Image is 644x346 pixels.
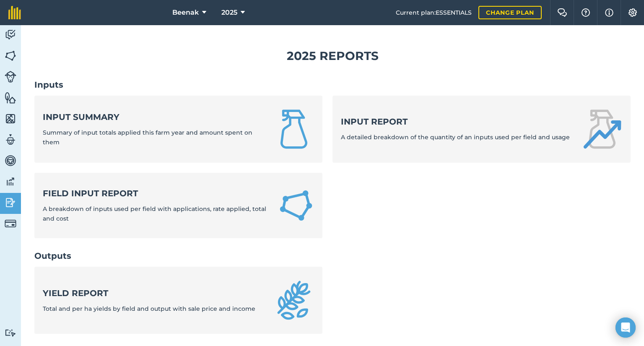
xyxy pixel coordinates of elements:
img: svg+xml;base64,PD94bWwgdmVyc2lvbj0iMS4wIiBlbmNvZGluZz0idXRmLTgiPz4KPCEtLSBHZW5lcmF0b3I6IEFkb2JlIE... [5,329,16,337]
img: Field Input Report [278,186,314,225]
img: Two speech bubbles overlapping with the left bubble in the forefront [557,8,567,17]
img: fieldmargin Logo [8,6,21,19]
a: Input reportA detailed breakdown of the quantity of an inputs used per field and usage [332,96,631,163]
img: Yield report [274,280,314,320]
img: svg+xml;base64,PD94bWwgdmVyc2lvbj0iMS4wIiBlbmNvZGluZz0idXRmLTgiPz4KPCEtLSBHZW5lcmF0b3I6IEFkb2JlIE... [5,133,16,146]
span: Beenak [172,8,199,18]
strong: Input report [341,116,570,127]
h2: Inputs [34,79,631,91]
img: svg+xml;base64,PHN2ZyB4bWxucz0iaHR0cDovL3d3dy53My5vcmcvMjAwMC9zdmciIHdpZHRoPSI1NiIgaGVpZ2h0PSI2MC... [5,91,16,104]
span: A breakdown of inputs used per field with applications, rate applied, total and cost [43,205,266,222]
h1: 2025 Reports [34,47,631,65]
img: A cog icon [628,8,638,17]
img: svg+xml;base64,PD94bWwgdmVyc2lvbj0iMS4wIiBlbmNvZGluZz0idXRmLTgiPz4KPCEtLSBHZW5lcmF0b3I6IEFkb2JlIE... [5,218,16,229]
h2: Outputs [34,250,631,262]
span: Summary of input totals applied this farm year and amount spent on them [43,129,252,146]
img: svg+xml;base64,PHN2ZyB4bWxucz0iaHR0cDovL3d3dy53My5vcmcvMjAwMC9zdmciIHdpZHRoPSI1NiIgaGVpZ2h0PSI2MC... [5,112,16,125]
a: Yield reportTotal and per ha yields by field and output with sale price and income [34,267,322,334]
strong: Input summary [43,111,264,123]
img: svg+xml;base64,PHN2ZyB4bWxucz0iaHR0cDovL3d3dy53My5vcmcvMjAwMC9zdmciIHdpZHRoPSIxNyIgaGVpZ2h0PSIxNy... [605,8,613,18]
a: Field Input ReportA breakdown of inputs used per field with applications, rate applied, total and... [34,173,322,238]
img: A question mark icon [581,8,591,17]
img: svg+xml;base64,PD94bWwgdmVyc2lvbj0iMS4wIiBlbmNvZGluZz0idXRmLTgiPz4KPCEtLSBHZW5lcmF0b3I6IEFkb2JlIE... [5,196,16,209]
strong: Yield report [43,287,255,299]
img: svg+xml;base64,PD94bWwgdmVyc2lvbj0iMS4wIiBlbmNvZGluZz0idXRmLTgiPz4KPCEtLSBHZW5lcmF0b3I6IEFkb2JlIE... [5,175,16,188]
div: Open Intercom Messenger [615,317,636,338]
a: Input summarySummary of input totals applied this farm year and amount spent on them [34,96,322,163]
span: A detailed breakdown of the quantity of an inputs used per field and usage [341,133,570,141]
strong: Field Input Report [43,187,268,199]
span: Current plan : ESSENTIALS [396,8,472,17]
img: Input summary [274,109,314,149]
img: svg+xml;base64,PD94bWwgdmVyc2lvbj0iMS4wIiBlbmNvZGluZz0idXRmLTgiPz4KPCEtLSBHZW5lcmF0b3I6IEFkb2JlIE... [5,29,16,41]
img: Input report [582,109,622,149]
img: svg+xml;base64,PD94bWwgdmVyc2lvbj0iMS4wIiBlbmNvZGluZz0idXRmLTgiPz4KPCEtLSBHZW5lcmF0b3I6IEFkb2JlIE... [5,71,16,83]
img: svg+xml;base64,PHN2ZyB4bWxucz0iaHR0cDovL3d3dy53My5vcmcvMjAwMC9zdmciIHdpZHRoPSI1NiIgaGVpZ2h0PSI2MC... [5,49,16,62]
a: Change plan [478,6,542,19]
img: svg+xml;base64,PD94bWwgdmVyc2lvbj0iMS4wIiBlbmNvZGluZz0idXRmLTgiPz4KPCEtLSBHZW5lcmF0b3I6IEFkb2JlIE... [5,154,16,167]
span: 2025 [221,8,237,18]
span: Total and per ha yields by field and output with sale price and income [43,305,255,312]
